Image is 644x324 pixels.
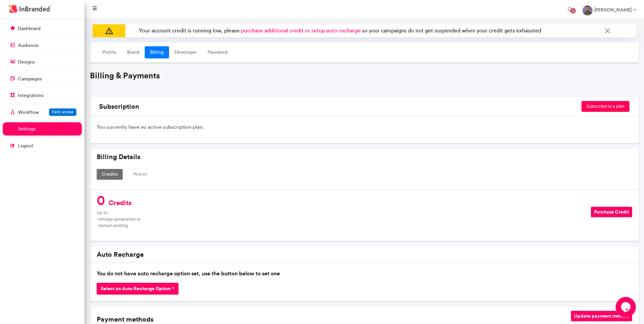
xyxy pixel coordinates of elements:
[18,143,33,149] p: logout
[3,89,82,102] a: integrations
[581,101,629,112] button: Subscribe to a plan
[571,311,632,321] button: Update payment method
[136,24,560,37] p: Your account credit is running low, please so your campaigns do not get suspended when your credi...
[97,102,275,110] h5: Subscription
[594,7,632,13] strong: [PERSON_NAME]
[18,109,39,116] p: Workflow
[202,46,233,58] a: Password
[582,5,593,16] img: profile dp
[52,109,73,114] span: Early access
[97,209,586,229] p: Up to - 0 image generation or - 0 email sending
[18,126,35,132] p: settings
[128,169,152,180] button: Wallet
[145,46,169,58] a: Billing
[18,92,44,99] p: integrations
[18,25,41,32] p: dashboard
[241,27,361,34] span: purchase additional credit or setup auto-recharge
[109,198,132,207] span: Credits
[97,196,132,207] h4: 0
[97,270,632,277] p: You do not have auto recharge option set, use the button below to set one
[97,46,122,58] a: Profile
[97,153,632,161] h5: Billing Details
[577,3,641,16] a: [PERSON_NAME]
[570,8,576,14] span: 2
[3,22,82,35] a: dashboard
[97,315,566,323] h5: Payment methods
[97,123,632,131] p: You currently have no active subscription plan.
[591,207,632,217] button: Purchase Credit
[3,106,82,119] a: WorkflowEarly access
[3,122,82,135] a: settings
[18,76,42,82] p: campaigns
[562,3,577,16] button: 2
[97,283,179,295] button: Select an Auto Recharge Option
[3,55,82,68] a: designs
[616,297,637,317] iframe: chat widget
[97,169,123,180] button: Credits
[3,72,82,85] a: campaigns
[18,59,35,66] p: designs
[18,42,39,49] p: audience
[7,3,53,15] img: InBranded Logo
[90,71,639,81] h4: Billing & Payments
[3,39,82,52] a: audience
[122,46,145,58] a: Brand
[169,46,202,58] a: Developer
[97,250,632,258] h5: Auto Recharge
